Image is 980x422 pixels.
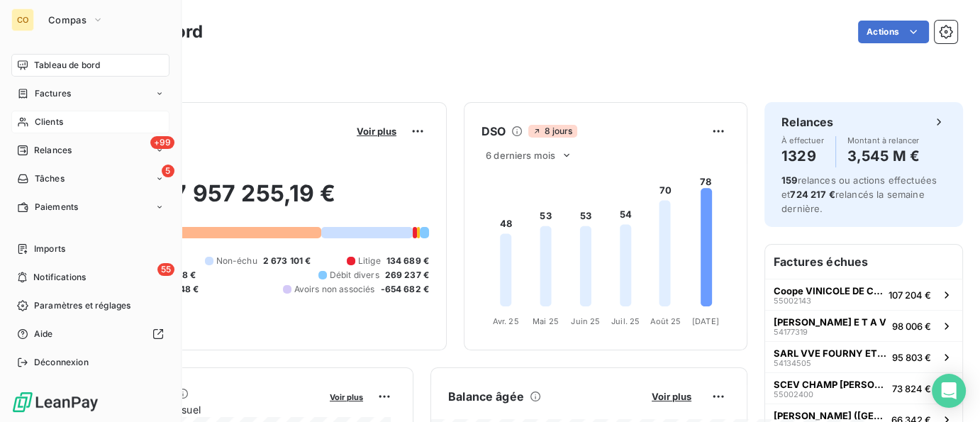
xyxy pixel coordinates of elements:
span: 55002143 [774,296,811,305]
h4: 3,545 M € [847,145,920,167]
span: 54134505 [774,359,811,367]
span: 159 [781,174,797,186]
span: 269 237 € [385,269,429,282]
tspan: [DATE] [692,316,719,326]
span: 5 [162,165,174,177]
button: SARL VVE FOURNY ET FILS5413450595 803 € [765,341,962,372]
h6: Balance âgée [448,388,524,405]
button: Voir plus [647,390,696,403]
span: Compas [48,14,87,26]
span: Imports [34,243,65,255]
tspan: Avr. 25 [493,316,519,326]
span: Clients [35,116,63,128]
span: 107 204 € [889,289,931,301]
span: [PERSON_NAME] ([GEOGRAPHIC_DATA]) [774,410,886,421]
span: -654 682 € [381,283,430,296]
button: SCEV CHAMP [PERSON_NAME]5500240073 824 € [765,372,962,404]
span: Coope VINICOLE DE CRAMANT [774,285,883,296]
span: 55 [157,263,174,276]
button: Voir plus [325,390,367,403]
span: 73 824 € [892,383,931,394]
span: 8 jours [528,125,577,138]
span: Notifications [33,271,86,284]
h6: DSO [481,123,506,140]
img: Logo LeanPay [11,391,99,413]
span: SARL VVE FOURNY ET FILS [774,348,886,359]
span: Litige [358,255,381,267]
span: 54177319 [774,328,808,336]
span: À effectuer [781,136,824,145]
tspan: Juin 25 [571,316,600,326]
span: 98 006 € [892,321,931,332]
span: Voir plus [652,391,691,402]
span: Déconnexion [34,356,89,369]
span: SCEV CHAMP [PERSON_NAME] [774,379,886,390]
span: Voir plus [330,392,363,402]
h2: 7 957 255,19 € [80,179,429,222]
span: Tâches [35,172,65,185]
span: Avoirs non associés [294,283,375,296]
button: [PERSON_NAME] E T A V5417731998 006 € [765,310,962,341]
span: Aide [34,328,53,340]
span: Tableau de bord [34,59,100,72]
h6: Factures échues [765,245,962,279]
button: Voir plus [352,125,401,138]
a: Aide [11,323,169,345]
span: Chiffre d'affaires mensuel [80,402,320,417]
span: Paramètres et réglages [34,299,130,312]
span: 95 803 € [892,352,931,363]
span: Factures [35,87,71,100]
span: 55002400 [774,390,813,399]
button: Actions [858,21,929,43]
span: Relances [34,144,72,157]
span: 2 673 101 € [263,255,311,267]
button: Coope VINICOLE DE CRAMANT55002143107 204 € [765,279,962,310]
span: +99 [150,136,174,149]
span: 724 217 € [790,189,835,200]
div: CO [11,9,34,31]
span: [PERSON_NAME] E T A V [774,316,886,328]
div: Open Intercom Messenger [932,374,966,408]
span: 134 689 € [386,255,429,267]
span: Voir plus [357,126,396,137]
tspan: Juil. 25 [611,316,640,326]
h6: Relances [781,113,833,131]
span: Non-échu [216,255,257,267]
h4: 1329 [781,145,824,167]
span: Débit divers [330,269,379,282]
tspan: Août 25 [650,316,681,326]
span: relances ou actions effectuées et relancés la semaine dernière. [781,174,937,214]
span: Paiements [35,201,78,213]
span: Montant à relancer [847,136,920,145]
tspan: Mai 25 [533,316,559,326]
span: 6 derniers mois [486,150,555,161]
